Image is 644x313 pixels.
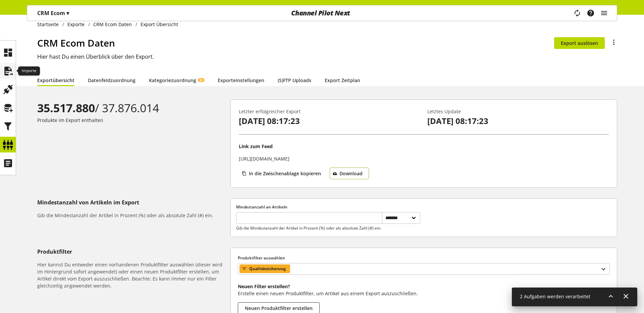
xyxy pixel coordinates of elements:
[149,77,204,84] a: KategoriezuordnungKI
[239,155,289,162] p: [URL][DOMAIN_NAME]
[18,66,40,76] div: Importe
[238,283,290,290] b: Neuen Filter erstellen?
[330,168,369,179] button: Download
[239,143,273,150] p: Link zum Feed
[330,168,369,182] a: Download
[427,115,609,127] p: [DATE] 08:17:23
[236,225,382,231] p: Gib die Mindestanzahl der Artikel in Prozent (%) oder als absolute Zahl (#) ein.
[236,204,420,210] label: Mindestanzahl an Artikeln
[238,255,610,261] label: Produktfilter auswählen
[37,21,62,28] a: Startseite
[37,261,228,289] h6: Hier kannst Du entweder einen vorhandenen Produktfilter auswählen (dieser wird im Hintergrund sof...
[37,198,228,206] h5: Mindestanzahl von Artikeln im Export
[339,170,363,177] span: Download
[37,100,95,116] b: 35.517.880
[66,9,69,17] span: ▾
[218,77,264,84] a: Exporteinstellungen
[37,53,617,61] h2: Hier hast Du einen Überblick über den Export.
[249,170,321,177] span: In die Zwischenablage kopieren
[239,115,420,127] p: [DATE] 08:17:23
[278,77,311,84] a: (S)FTP Uploads
[88,77,136,84] a: Datenfeldzuordnung
[67,21,85,28] span: Exporte
[249,265,286,273] span: Qualitätsicherung
[239,168,327,179] button: In die Zwischenablage kopieren
[37,117,228,124] p: Produkte im Export enthalten
[561,40,598,47] span: Export auslösen
[37,212,228,219] h6: Gib die Mindestanzahl der Artikel in Prozent (%) oder als absolute Zahl (#) ein.
[554,37,605,49] button: Export auslösen
[239,108,420,115] p: Letzter erfolgreicher Export
[520,293,590,300] span: 2 Aufgaben werden verarbeitet
[245,305,313,312] span: Neuen Produktfilter erstellen
[64,21,88,28] a: Exporte
[37,100,228,117] div: / 37.876.014
[200,78,203,82] span: KI
[238,290,610,297] p: Erstelle einen neuen Produktfilter, um Artikel aus einem Export auszuschließen.
[37,9,69,17] p: CRM Ecom
[37,21,59,28] span: Startseite
[27,5,617,21] nav: main navigation
[325,77,360,84] a: Export Zeitplan
[427,108,609,115] p: Letztes Update
[37,36,554,50] h1: CRM Ecom Daten
[37,248,228,256] h5: Produktfilter
[37,77,74,84] a: Exportübersicht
